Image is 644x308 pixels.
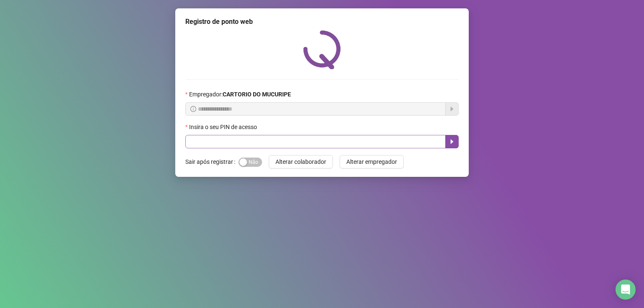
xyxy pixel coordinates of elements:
[185,17,459,27] div: Registro de ponto web
[185,122,262,132] label: Insira o seu PIN de acesso
[449,138,455,145] span: caret-right
[340,155,404,168] button: Alterar empregador
[615,280,636,300] div: Open Intercom Messenger
[185,155,239,168] label: Sair após registrar
[189,90,291,99] span: Empregador :
[269,155,333,168] button: Alterar colaborador
[346,157,397,166] span: Alterar empregador
[303,30,341,69] img: QRPoint
[223,91,291,98] strong: CARTORIO DO MUCURIPE
[190,106,196,112] span: info-circle
[275,157,326,166] span: Alterar colaborador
